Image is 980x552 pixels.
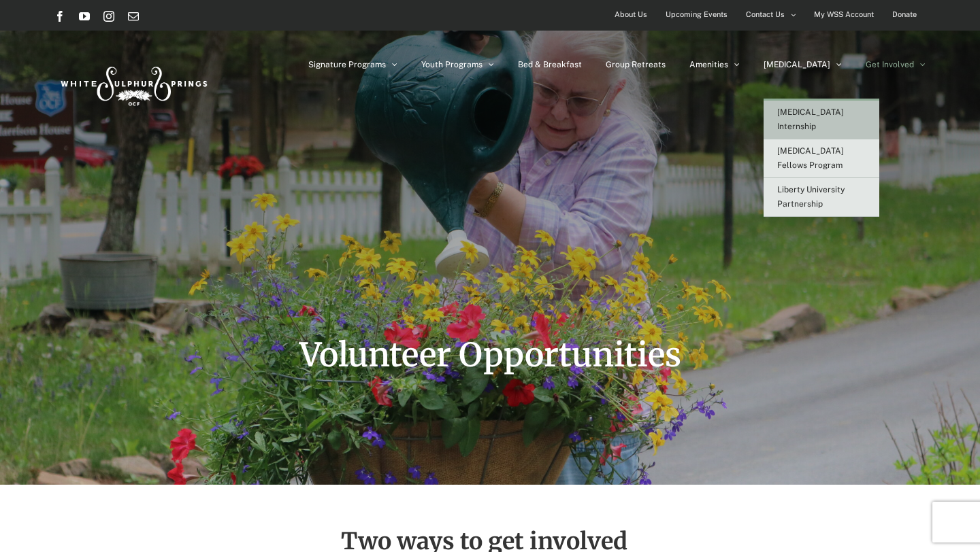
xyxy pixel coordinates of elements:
span: Youth Programs [421,61,483,69]
a: Bed & Breakfast [518,31,582,99]
a: Group Retreats [606,31,666,99]
span: [MEDICAL_DATA] Fellows Program [777,146,844,170]
span: Signature Programs [308,61,386,69]
span: About Us [615,5,647,24]
span: My WSS Account [814,5,874,24]
span: Upcoming Events [666,5,728,24]
nav: Main Menu [308,31,926,99]
span: [MEDICAL_DATA] [764,61,830,69]
a: Get Involved [866,31,926,99]
span: [MEDICAL_DATA] Internship [777,107,844,131]
img: White Sulphur Springs Logo [54,52,211,116]
a: Amenities [689,31,740,99]
a: Youth Programs [421,31,494,99]
span: Amenities [689,61,728,69]
a: Signature Programs [308,31,397,99]
a: [MEDICAL_DATA] [764,31,842,99]
span: Contact Us [746,5,785,24]
a: [MEDICAL_DATA] Internship [764,101,879,139]
span: Liberty University Partnership [777,185,845,209]
span: Volunteer Opportunities [299,334,681,375]
span: Get Involved [866,61,914,69]
span: Bed & Breakfast [518,61,582,69]
a: Liberty University Partnership [764,178,879,217]
span: Group Retreats [606,61,666,69]
a: [MEDICAL_DATA] Fellows Program [764,139,879,178]
span: Donate [892,5,917,24]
